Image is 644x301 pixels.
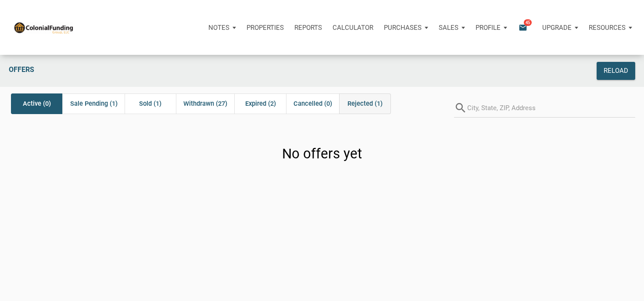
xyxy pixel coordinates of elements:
span: Rejected (1) [347,98,383,109]
p: Properties [247,24,284,32]
div: Cancelled (0) [286,93,339,114]
a: Properties [241,14,289,41]
button: Resources [583,14,637,41]
p: Sales [439,24,458,32]
input: City, State, ZIP, Address [467,98,635,118]
button: Purchases [379,14,433,41]
button: Reports [289,14,327,41]
button: email45 [512,14,537,41]
p: Resources [589,24,626,32]
h3: No offers yet [282,144,362,164]
p: Calculator [333,24,373,32]
span: Sold (1) [139,98,161,109]
span: 45 [524,19,532,26]
i: search [454,98,467,118]
div: Rejected (1) [339,93,390,114]
span: Withdrawn (27) [183,98,227,109]
button: Notes [203,14,241,41]
div: Reload [604,66,628,76]
button: Upgrade [537,14,583,41]
div: Offers [4,62,481,80]
div: Sold (1) [125,93,176,114]
span: Cancelled (0) [293,98,332,109]
a: Calculator [327,14,379,41]
p: Profile [476,24,501,32]
div: Withdrawn (27) [176,93,234,114]
p: Notes [208,24,229,32]
button: Sales [433,14,470,41]
div: Sale Pending (1) [62,93,124,114]
div: Expired (2) [234,93,286,114]
img: NoteUnlimited [13,21,74,33]
p: Purchases [384,24,422,32]
button: Reload [597,62,635,80]
p: Upgrade [542,24,572,32]
p: Reports [294,24,322,32]
button: Profile [470,14,512,41]
span: Active (0) [23,98,51,109]
span: Sale Pending (1) [70,98,118,109]
span: Expired (2) [245,98,276,109]
div: Active (0) [11,93,62,114]
i: email [518,22,528,32]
